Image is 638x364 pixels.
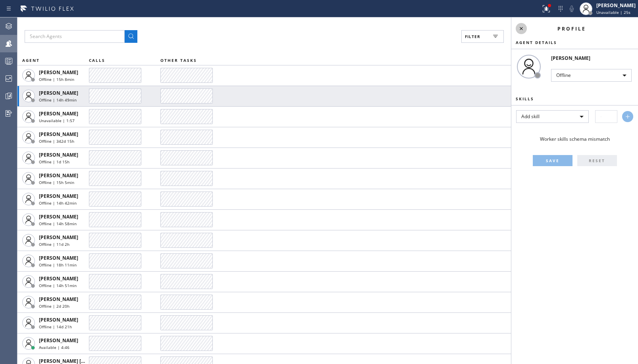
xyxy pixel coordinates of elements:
[25,30,125,43] input: Search Agents
[516,110,589,123] div: Add skill
[39,296,78,303] span: [PERSON_NAME]
[461,30,504,43] button: Filter
[39,337,78,344] span: [PERSON_NAME]
[39,221,77,226] span: Offline | 14h 58min
[39,159,69,165] span: Offline | 1d 15h
[39,345,69,350] span: Available | 4:46
[39,255,78,261] span: [PERSON_NAME]
[22,57,40,63] span: AGENT
[577,155,617,166] button: RESET
[551,55,638,61] div: [PERSON_NAME]
[540,136,610,142] span: Worker skills schema mismatch
[516,96,534,102] span: Skills
[39,131,78,138] span: [PERSON_NAME]
[39,283,77,288] span: Offline | 14h 51min
[566,3,577,14] button: Mute
[557,25,586,32] span: Profile
[39,138,74,144] span: Offline | 342d 15h
[39,324,72,330] span: Offline | 14d 21h
[39,90,78,96] span: [PERSON_NAME]
[39,303,69,309] span: Offline | 2d 20h
[589,158,605,163] span: RESET
[39,234,78,241] span: [PERSON_NAME]
[89,57,105,63] span: CALLS
[596,10,630,15] span: Unavailable | 25s
[39,77,74,82] span: Offline | 15h 8min
[39,97,77,103] span: Offline | 14h 49min
[521,113,540,120] span: Add skill
[595,110,617,123] input: -
[465,34,480,39] span: Filter
[39,69,78,76] span: [PERSON_NAME]
[39,172,78,179] span: [PERSON_NAME]
[39,118,75,123] span: Unavailable | 1:57
[39,151,78,158] span: [PERSON_NAME]
[546,158,559,163] span: SAVE
[596,2,636,9] div: [PERSON_NAME]
[39,241,69,247] span: Offline | 11d 2h
[39,110,78,117] span: [PERSON_NAME]
[533,155,572,166] button: SAVE
[516,40,557,45] span: Agent Details
[551,69,632,82] div: Offline
[39,180,74,185] span: Offline | 15h 5min
[39,262,77,268] span: Offline | 18h 11min
[39,275,78,282] span: [PERSON_NAME]
[39,213,78,220] span: [PERSON_NAME]
[39,200,77,206] span: Offline | 14h 42min
[39,193,78,199] span: [PERSON_NAME]
[160,57,197,63] span: OTHER TASKS
[39,316,78,323] span: [PERSON_NAME]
